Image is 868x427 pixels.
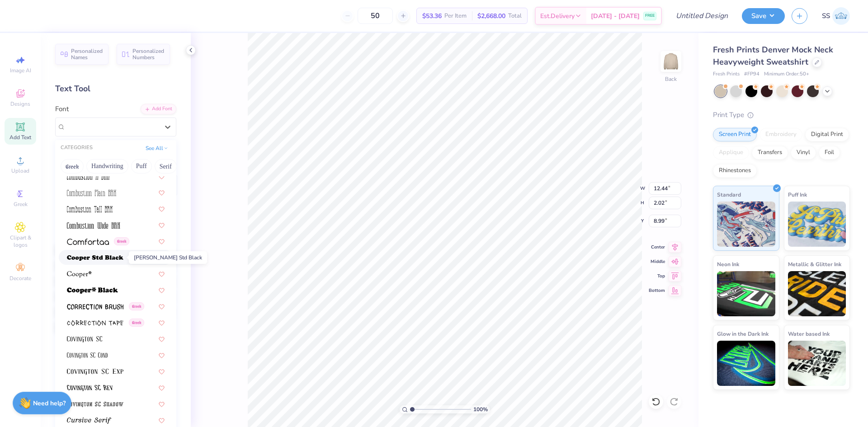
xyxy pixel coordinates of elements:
span: Add Text [9,134,31,141]
button: Handwriting [86,159,128,174]
div: Text Tool [55,83,176,95]
span: Minimum Order: 50 + [764,70,809,78]
span: Designs [10,100,30,108]
span: Neon Ink [717,259,739,269]
img: Sam Snyder [832,7,850,25]
span: Top [649,273,665,279]
img: Combustion Wide BRK [67,222,120,229]
span: Greek [14,201,28,208]
span: $2,668.00 [477,11,505,21]
span: Total [508,11,522,21]
img: Back [662,52,680,70]
img: Cursive Serif [67,418,111,424]
button: Greek [61,159,84,174]
div: Print Type [713,110,850,120]
span: Greek [129,302,144,310]
img: Comfortaa [67,239,109,245]
img: Puff Ink [788,202,846,247]
span: Puff Ink [788,190,807,199]
div: Foil [819,146,840,160]
button: Puff [131,159,152,174]
img: Covington SC Rev [67,385,113,391]
a: SS [822,7,850,25]
img: Combustion Plain BRK [67,190,116,196]
strong: Need help? [33,399,66,408]
div: Embroidery [759,128,802,141]
img: Correction Brush [67,304,123,310]
span: [DATE] - [DATE] [591,11,640,21]
div: Vinyl [791,146,816,160]
img: Metallic & Glitter Ink [788,271,846,316]
span: Est. Delivery [540,11,575,21]
span: FREE [645,13,655,19]
div: Back [665,75,677,83]
span: Middle [649,258,665,265]
div: [PERSON_NAME] Std Black [129,251,207,264]
div: CATEGORIES [61,144,93,152]
span: Fresh Prints Denver Mock Neck Heavyweight Sweatshirt [713,44,833,67]
span: Upload [11,167,29,174]
div: Transfers [752,146,788,160]
span: Decorate [9,275,31,282]
span: 100 % [473,405,488,413]
span: Metallic & Glitter Ink [788,259,841,269]
img: Combustion II BRK [67,174,110,180]
img: Cooper* [67,271,92,277]
span: Glow in the Dark Ink [717,329,769,338]
span: Greek [129,319,144,327]
button: Serif [155,159,177,174]
span: Clipart & logos [5,234,36,249]
img: Covington SC [67,336,102,343]
span: Standard [717,190,741,199]
div: Digital Print [805,128,849,141]
span: Personalized Names [71,48,103,61]
img: Glow in the Dark Ink [717,341,775,386]
label: Font [55,104,69,114]
img: Covington SC Shadow [67,401,123,408]
div: Screen Print [713,128,757,141]
button: Save [742,8,785,24]
span: Image AI [10,67,31,74]
span: Bottom [649,287,665,294]
span: Center [649,244,665,250]
span: # FP94 [744,70,759,78]
input: Untitled Design [669,7,735,25]
span: Personalized Numbers [132,48,165,61]
img: Water based Ink [788,341,846,386]
div: Rhinestones [713,164,757,178]
input: – – [358,8,393,24]
img: Correction Tape [67,320,123,326]
img: Neon Ink [717,271,775,316]
span: Greek [114,237,129,245]
img: Covington SC Cond [67,352,108,359]
span: Fresh Prints [713,70,740,78]
button: See All [143,144,171,153]
img: Standard [717,202,775,247]
span: Per Item [444,11,467,21]
div: Applique [713,146,749,160]
img: Cooper Std Black [67,255,123,261]
img: Combustion Tall BRK [67,206,113,212]
span: $53.36 [422,11,442,21]
img: Cooper* Black (Black) [67,287,118,294]
span: SS [822,11,830,21]
div: Add Font [141,104,176,114]
img: Covington SC Exp [67,369,123,375]
span: Water based Ink [788,329,830,338]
